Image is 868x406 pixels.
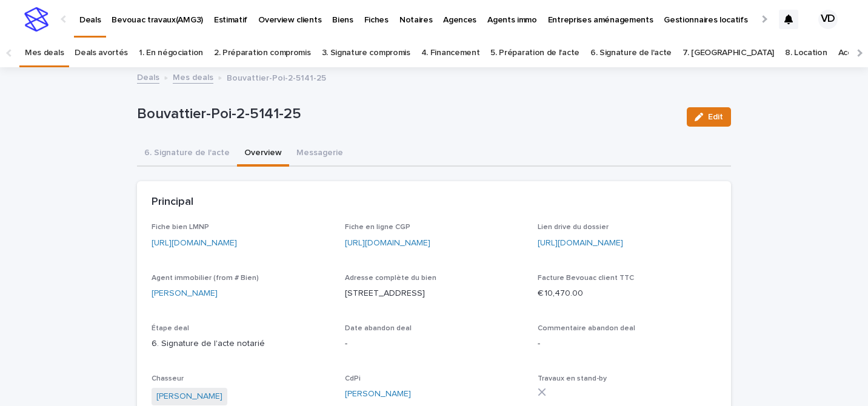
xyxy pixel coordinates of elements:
[75,39,128,67] a: Deals avortés
[785,39,827,67] a: 8. Location
[345,224,410,231] span: Fiche en ligne CGP
[322,39,410,67] a: 3. Signature compromis
[173,70,213,84] a: Mes deals
[345,388,411,401] a: [PERSON_NAME]
[538,239,623,247] a: [URL][DOMAIN_NAME]
[538,275,634,282] span: Facture Bevouac client TTC
[345,375,361,382] span: CdPi
[818,10,838,29] div: VD
[137,105,677,123] p: Bouvattier-Poi-2-5141-25
[25,39,64,67] a: Mes deals
[227,70,326,84] p: Bouvattier-Poi-2-5141-25
[237,141,289,167] button: Overview
[345,239,430,247] a: [URL][DOMAIN_NAME]
[538,287,716,300] p: € 10,470.00
[289,141,350,167] button: Messagerie
[152,375,184,382] span: Chasseur
[137,141,237,167] button: 6. Signature de l'acte
[152,275,259,282] span: Agent immobilier (from # Bien)
[156,390,222,403] a: [PERSON_NAME]
[538,224,609,231] span: Lien drive du dossier
[683,39,774,67] a: 7. [GEOGRAPHIC_DATA]
[24,7,48,32] img: stacker-logo-s-only.png
[152,239,237,247] a: [URL][DOMAIN_NAME]
[345,325,412,332] span: Date abandon deal
[152,224,209,231] span: Fiche bien LMNP
[708,113,723,121] span: Edit
[538,325,635,332] span: Commentaire abandon deal
[137,70,159,84] a: Deals
[421,39,480,67] a: 4. Financement
[345,338,524,350] p: -
[139,39,203,67] a: 1. En négociation
[152,325,189,332] span: Étape deal
[214,39,311,67] a: 2. Préparation compromis
[152,196,193,209] h2: Principal
[538,338,716,350] p: -
[152,287,218,300] a: [PERSON_NAME]
[152,338,330,350] p: 6. Signature de l'acte notarié
[345,275,436,282] span: Adresse complète du bien
[345,287,524,300] p: [STREET_ADDRESS]
[538,375,607,382] span: Travaux en stand-by
[687,107,731,127] button: Edit
[490,39,579,67] a: 5. Préparation de l'acte
[590,39,672,67] a: 6. Signature de l'acte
